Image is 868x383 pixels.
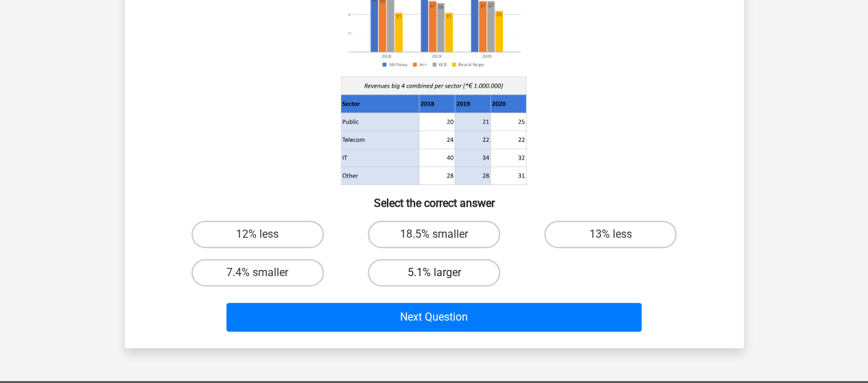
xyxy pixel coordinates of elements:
label: 5.1% larger [368,259,500,286]
button: Next Question [226,303,642,332]
label: 12% less [191,221,324,248]
label: 18.5% smaller [368,221,500,248]
label: 7.4% smaller [191,259,324,286]
h6: Select the correct answer [147,186,722,210]
label: 13% less [544,221,677,248]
